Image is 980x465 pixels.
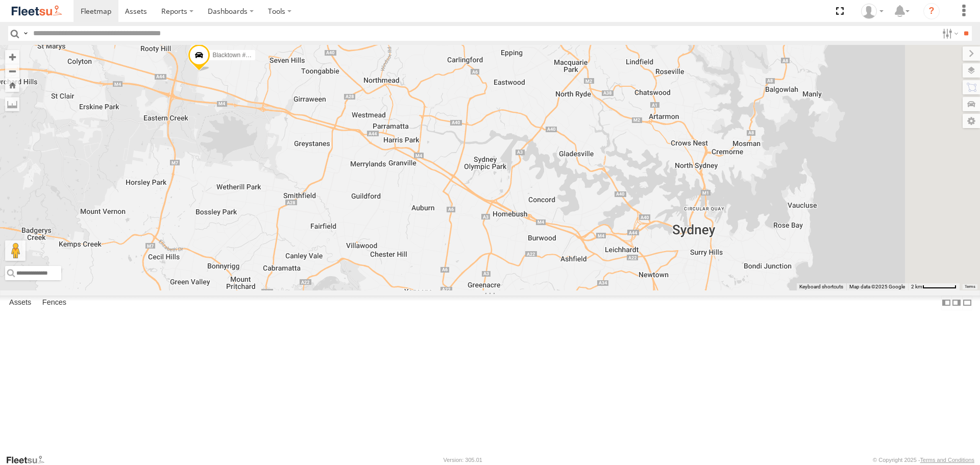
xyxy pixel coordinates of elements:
label: Dock Summary Table to the Left [941,296,951,310]
img: fleetsu-logo-horizontal.svg [10,4,63,18]
label: Dock Summary Table to the Right [951,296,962,310]
a: Terms [965,284,975,288]
button: Drag Pegman onto the map to open Street View [5,240,26,261]
a: Visit our Website [6,455,53,465]
i: ? [923,3,940,19]
div: Version: 305.01 [444,457,482,463]
button: Map scale: 2 km per 63 pixels [908,283,960,290]
button: Zoom out [5,64,19,78]
button: Zoom Home [5,78,19,92]
span: Map data ©2025 Google [849,284,905,289]
label: Fences [37,296,71,310]
a: Terms and Conditions [920,457,974,463]
label: Measure [5,97,19,111]
div: © Copyright 2025 - [873,457,974,463]
button: Keyboard shortcuts [799,283,843,290]
label: Search Query [21,26,30,41]
button: Zoom in [5,50,19,64]
label: Hide Summary Table [962,296,972,310]
span: Blacktown #2 (T05 - [PERSON_NAME]) [212,52,321,59]
label: Search Filter Options [938,26,960,41]
label: Map Settings [963,114,980,128]
div: Matt Mayall [857,4,887,19]
label: Assets [4,296,36,310]
span: 2 km [911,284,922,289]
